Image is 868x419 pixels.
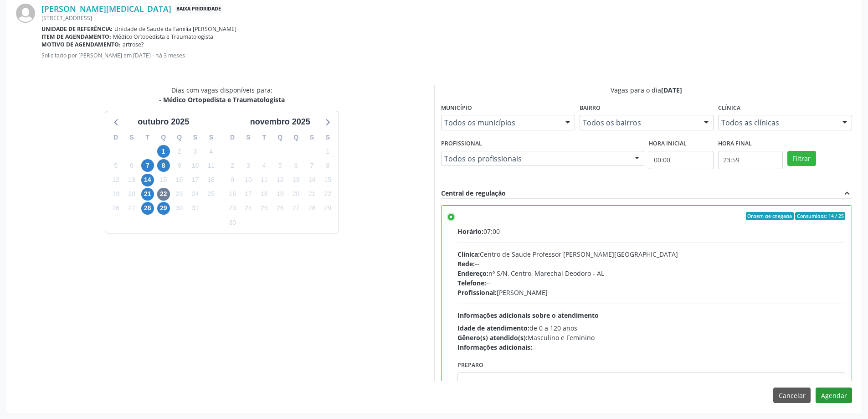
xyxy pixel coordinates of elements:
span: sexta-feira, 24 de outubro de 2025 [189,188,201,201]
div: outubro 2025 [134,116,193,128]
span: Todos os bairros [583,118,695,127]
span: quarta-feira, 19 de novembro de 2025 [274,188,287,201]
div: S [320,130,336,145]
span: terça-feira, 28 de outubro de 2025 [141,202,154,215]
div: Q [272,130,288,145]
div: Q [155,130,171,145]
div: D [225,130,241,145]
span: domingo, 19 de outubro de 2025 [109,188,122,201]
div: S [241,130,257,145]
span: segunda-feira, 24 de novembro de 2025 [242,202,255,215]
span: quarta-feira, 8 de outubro de 2025 [157,159,170,172]
span: Gênero(s) atendido(s): [457,333,528,342]
div: Central de regulação [441,188,506,198]
span: Unidade de Saude da Familia [PERSON_NAME] [114,25,236,33]
span: Informações adicionais: [457,343,532,352]
span: quinta-feira, 9 de outubro de 2025 [173,159,186,172]
span: Telefone: [457,279,486,287]
div: Q [171,130,187,145]
span: segunda-feira, 3 de novembro de 2025 [242,159,255,172]
span: sábado, 15 de novembro de 2025 [321,174,334,186]
div: -- [457,259,846,269]
label: Hora final [718,137,752,151]
div: S [124,130,140,145]
span: Todos os profissionais [444,154,626,163]
span: Ordem de chegada [746,212,794,220]
span: quinta-feira, 13 de novembro de 2025 [290,174,303,186]
div: D [108,130,124,145]
label: Hora inicial [649,137,687,151]
span: Baixa Prioridade [175,4,223,14]
div: S [304,130,320,145]
p: Solicitado por [PERSON_NAME] em [DATE] - há 3 meses [41,52,852,59]
span: segunda-feira, 13 de outubro de 2025 [125,174,138,186]
i: expand_less [842,188,852,198]
span: quinta-feira, 16 de outubro de 2025 [173,174,186,186]
div: 07:00 [457,227,846,236]
span: domingo, 12 de outubro de 2025 [109,174,122,186]
b: Item de agendamento: [41,33,111,41]
span: domingo, 9 de novembro de 2025 [226,174,239,186]
span: sábado, 1 de novembro de 2025 [321,145,334,158]
div: -- [457,278,846,288]
span: Médico Ortopedista e Traumatologista [113,33,213,41]
span: domingo, 16 de novembro de 2025 [226,188,239,201]
span: quinta-feira, 23 de outubro de 2025 [173,188,186,201]
span: domingo, 30 de novembro de 2025 [226,216,239,229]
div: [PERSON_NAME] [457,288,846,297]
span: sábado, 8 de novembro de 2025 [321,159,334,172]
span: quinta-feira, 27 de novembro de 2025 [290,202,303,215]
div: Q [288,130,304,145]
div: - Médico Ortopedista e Traumatologista [159,95,285,104]
label: Clínica [718,101,740,115]
label: Município [441,101,472,115]
span: sexta-feira, 17 de outubro de 2025 [189,174,201,186]
span: sexta-feira, 14 de novembro de 2025 [305,174,318,186]
span: domingo, 2 de novembro de 2025 [226,159,239,172]
span: terça-feira, 14 de outubro de 2025 [141,174,154,186]
span: Rede: [457,259,475,268]
div: T [256,130,272,145]
button: Cancelar [773,388,811,403]
div: Masculino e Feminino [457,333,846,342]
span: domingo, 26 de outubro de 2025 [109,202,122,215]
span: quinta-feira, 30 de outubro de 2025 [173,202,186,215]
span: Idade de atendimento: [457,324,529,332]
span: Informações adicionais sobre o atendimento [457,311,599,320]
div: Centro de Saude Professor [PERSON_NAME][GEOGRAPHIC_DATA] [457,249,846,259]
span: terça-feira, 25 de novembro de 2025 [258,202,271,215]
div: [STREET_ADDRESS] [41,14,852,22]
span: quinta-feira, 20 de novembro de 2025 [290,188,303,201]
span: terça-feira, 7 de outubro de 2025 [141,159,154,172]
span: sexta-feira, 3 de outubro de 2025 [189,145,201,158]
b: Motivo de agendamento: [41,41,121,48]
input: Selecione o horário [718,151,783,169]
span: sábado, 4 de outubro de 2025 [205,145,217,158]
div: -- [457,342,846,352]
span: segunda-feira, 17 de novembro de 2025 [242,188,255,201]
span: segunda-feira, 6 de outubro de 2025 [125,159,138,172]
span: quarta-feira, 22 de outubro de 2025 [157,188,170,201]
span: sexta-feira, 21 de novembro de 2025 [305,188,318,201]
span: sábado, 29 de novembro de 2025 [321,202,334,215]
div: Dias com vagas disponíveis para: [159,85,285,104]
span: quarta-feira, 29 de outubro de 2025 [157,202,170,215]
span: quinta-feira, 2 de outubro de 2025 [173,145,186,158]
span: Profissional: [457,288,497,297]
span: Consumidos: 14 / 25 [795,212,845,220]
span: Horário: [457,227,483,236]
label: Profissional [441,137,482,151]
span: artrose? [123,41,144,48]
span: segunda-feira, 10 de novembro de 2025 [242,174,255,186]
span: sábado, 18 de outubro de 2025 [205,174,217,186]
span: sexta-feira, 31 de outubro de 2025 [189,202,201,215]
button: Filtrar [787,151,816,166]
span: terça-feira, 18 de novembro de 2025 [258,188,271,201]
span: terça-feira, 11 de novembro de 2025 [258,174,271,186]
span: sexta-feira, 10 de outubro de 2025 [189,159,201,172]
span: sexta-feira, 7 de novembro de 2025 [305,159,318,172]
span: quarta-feira, 15 de outubro de 2025 [157,174,170,186]
button: Agendar [816,388,852,403]
span: segunda-feira, 27 de outubro de 2025 [125,202,138,215]
label: Preparo [457,358,483,372]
